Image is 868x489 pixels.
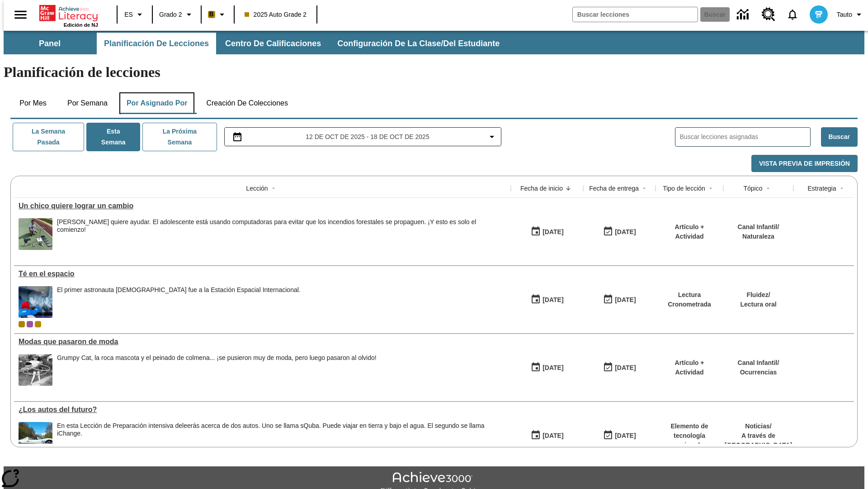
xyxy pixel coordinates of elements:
[57,422,485,437] testabrev: leerás acerca de dos autos. Uno se llama sQuba. Puede viajar en tierra y bajo el agua. El segundo...
[19,321,25,327] div: Clase actual
[804,3,833,26] button: Escoja un nuevo avatar
[199,92,295,114] button: Creación de colecciones
[60,92,115,114] button: Por semana
[738,368,779,377] p: Ocurrencias
[57,286,301,318] div: El primer astronauta británico fue a la Estación Espacial Internacional.
[4,33,508,54] div: Subbarra de navegación
[19,338,506,346] div: Modas que pasaron de moda
[245,10,307,19] span: 2025 Auto Grade 2
[756,2,781,27] a: Centro de recursos, Se abrirá en una pestaña nueva.
[705,183,716,194] button: Sort
[763,183,774,194] button: Sort
[35,321,41,327] div: New 2025 class
[57,286,301,294] div: El primer astronauta [DEMOGRAPHIC_DATA] fue a la Estación Espacial Internacional.
[836,183,847,194] button: Sort
[104,38,209,49] span: Planificación de lecciones
[751,155,858,173] button: Vista previa de impresión
[57,354,377,386] div: Grumpy Cat, la roca mascota y el peinado de colmena... ¡se pusieron muy de moda, pero luego pasar...
[142,123,217,151] button: La próxima semana
[600,223,639,240] button: 10/15/25: Último día en que podrá accederse la lección
[528,223,566,240] button: 10/15/25: Primer día en que estuvo disponible la lección
[660,222,719,241] p: Artículo + Actividad
[39,4,98,22] a: Portada
[39,3,98,28] div: Portada
[57,218,506,250] div: Ryan Honary quiere ayudar. El adolescente está usando computadoras para evitar que los incendios ...
[743,184,762,193] div: Tópico
[731,2,756,27] a: Centro de información
[486,131,497,142] svg: Collapse Date Range Filter
[57,422,506,454] div: En esta Lección de Preparación intensiva de leerás acerca de dos autos. Uno se llama sQuba. Puede...
[10,92,56,114] button: Por mes
[563,183,574,194] button: Sort
[520,184,563,193] div: Fecha de inicio
[740,300,776,309] p: Lectura oral
[615,430,636,441] div: [DATE]
[573,7,698,22] input: Buscar campo
[124,10,133,19] span: ES
[19,218,52,250] img: Ryan Honary posa en cuclillas con unos dispositivos de detección de incendios
[7,1,34,28] button: Abrir el menú lateral
[19,406,506,414] a: ¿Los autos del futuro? , Lecciones
[542,294,563,306] div: [DATE]
[660,422,719,450] p: Elemento de tecnología mejorada
[57,218,506,234] div: [PERSON_NAME] quiere ayudar. El adolescente está usando computadoras para evitar que los incendio...
[209,9,214,20] span: B
[600,427,639,444] button: 08/01/26: Último día en que podrá accederse la lección
[13,123,84,151] button: La semana pasada
[218,33,328,54] button: Centro de calificaciones
[807,184,836,193] div: Estrategia
[330,33,507,54] button: Configuración de la clase/del estudiante
[27,321,33,327] div: OL 2025 Auto Grade 3
[337,38,500,49] span: Configuración de la clase/del estudiante
[86,123,140,151] button: Esta semana
[738,358,779,368] p: Canal Infantil /
[19,270,506,278] div: Té en el espacio
[19,406,506,414] div: ¿Los autos del futuro?
[615,362,636,374] div: [DATE]
[19,338,506,346] a: Modas que pasaron de moda, Lecciones
[725,431,793,450] p: A través de [GEOGRAPHIC_DATA]
[246,184,268,193] div: Lección
[600,359,639,376] button: 06/30/26: Último día en que podrá accederse la lección
[781,3,804,26] a: Notificaciones
[528,427,566,444] button: 07/01/25: Primer día en que estuvo disponible la lección
[57,422,506,437] div: En esta Lección de Preparación intensiva de
[204,6,231,23] button: Boost El color de la clase es anaranjado claro. Cambiar el color de la clase.
[738,222,779,232] p: Canal Infantil /
[542,362,563,374] div: [DATE]
[660,358,719,377] p: Artículo + Actividad
[680,130,810,144] input: Buscar lecciones asignadas
[639,183,650,194] button: Sort
[821,127,858,147] button: Buscar
[225,38,321,49] span: Centro de calificaciones
[228,131,498,142] button: Seleccione el intervalo de fechas opción del menú
[19,422,52,454] img: Un automóvil de alta tecnología flotando en el agua.
[64,22,98,28] span: Edición de NJ
[19,286,52,318] img: Un astronauta, el primero del Reino Unido que viaja a la Estación Espacial Internacional, saluda ...
[19,270,506,278] a: Té en el espacio, Lecciones
[4,64,864,81] h1: Planificación de lecciones
[57,354,377,362] div: Grumpy Cat, la roca mascota y el peinado de colmena... ¡se pusieron muy de moda, pero luego pasar...
[542,430,563,441] div: [DATE]
[810,5,828,24] img: avatar image
[306,132,429,142] span: 12 de oct de 2025 - 18 de oct de 2025
[19,354,52,386] img: foto en blanco y negro de una chica haciendo girar unos hula-hulas en la década de 1950
[663,184,705,193] div: Tipo de lección
[837,10,852,19] span: Tauto
[120,6,149,23] button: Lenguaje: ES, Selecciona un idioma
[5,33,95,54] button: Panel
[615,294,636,306] div: [DATE]
[725,422,793,431] p: Noticias /
[39,38,61,49] span: Panel
[833,6,868,23] button: Perfil/Configuración
[600,291,639,308] button: 10/12/25: Último día en que podrá accederse la lección
[156,6,198,23] button: Grado: Grado 2, Elige un grado
[528,291,566,308] button: 10/06/25: Primer día en que estuvo disponible la lección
